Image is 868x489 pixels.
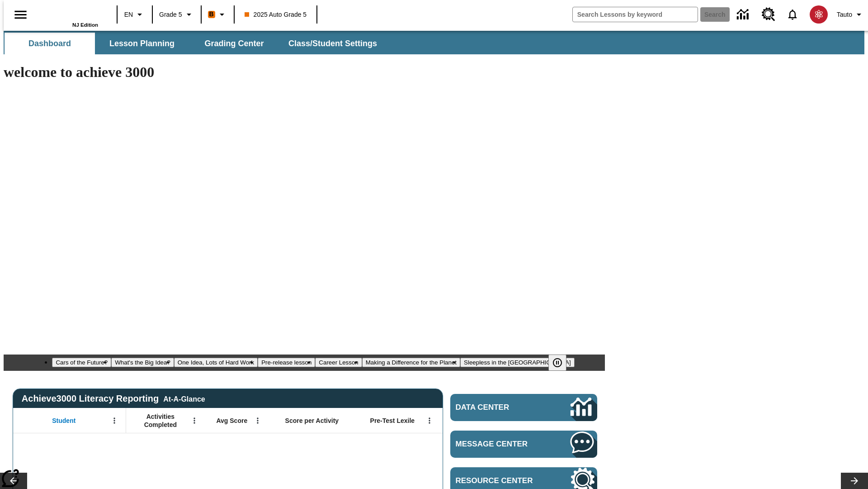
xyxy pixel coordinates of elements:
[460,358,575,367] button: Slide 7 Sleepless in the Animal Kingdom
[362,358,460,367] button: Slide 6 Making a Difference for the Planet
[288,38,377,49] span: Class/Student Settings
[163,393,205,403] div: At-A-Glance
[731,2,756,27] a: Data Center
[97,33,187,54] button: Lesson Planning
[7,1,34,28] button: Open side menu
[285,417,339,425] span: Score per Activity
[159,10,182,19] span: Grade 5
[837,10,852,19] span: Tauto
[281,33,384,54] button: Class/Student Settings
[39,3,98,28] div: Home
[456,440,543,449] span: Message Center
[120,6,149,23] button: Language: EN, Select a language
[456,403,540,412] span: Data Center
[4,33,385,54] div: SubNavbar
[5,33,95,54] button: Dashboard
[456,476,543,485] span: Resource Center
[111,358,174,367] button: Slide 2 What's the Big Idea?
[756,2,781,27] a: Resource Center, Will open in new tab
[52,417,75,425] span: Student
[108,414,121,427] button: Open Menu
[450,431,597,458] a: Message Center
[174,358,258,367] button: Slide 3 One Idea, Lots of Hard Work
[548,355,566,371] button: Pause
[423,414,436,427] button: Open Menu
[204,38,264,49] span: Grading Center
[72,22,98,28] span: NJ Edition
[189,33,279,54] button: Grading Center
[209,9,214,20] span: B
[450,394,597,421] a: Data Center
[156,6,198,23] button: Grade: Grade 5, Select a grade
[28,38,71,49] span: Dashboard
[804,3,833,26] button: Select a new avatar
[810,5,828,24] img: avatar image
[52,358,111,367] button: Slide 1 Cars of the Future?
[39,4,98,22] a: Home
[4,64,605,81] h1: welcome to achieve 3000
[841,473,868,489] button: Lesson carousel, Next
[315,358,362,367] button: Slide 5 Career Lesson
[204,6,231,23] button: Boost Class color is orange. Change class color
[573,7,698,22] input: search field
[781,3,804,26] a: Notifications
[131,412,190,429] span: Activities Completed
[188,414,201,427] button: Open Menu
[370,417,415,425] span: Pre-Test Lexile
[124,10,133,19] span: EN
[258,358,315,367] button: Slide 4 Pre-release lesson
[109,38,175,49] span: Lesson Planning
[245,10,307,19] span: 2025 Auto Grade 5
[251,414,264,427] button: Open Menu
[216,417,247,425] span: Avg Score
[22,393,205,404] span: Achieve3000 Literacy Reporting
[4,31,864,54] div: SubNavbar
[548,355,576,371] div: Pause
[833,6,868,23] button: Profile/Settings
